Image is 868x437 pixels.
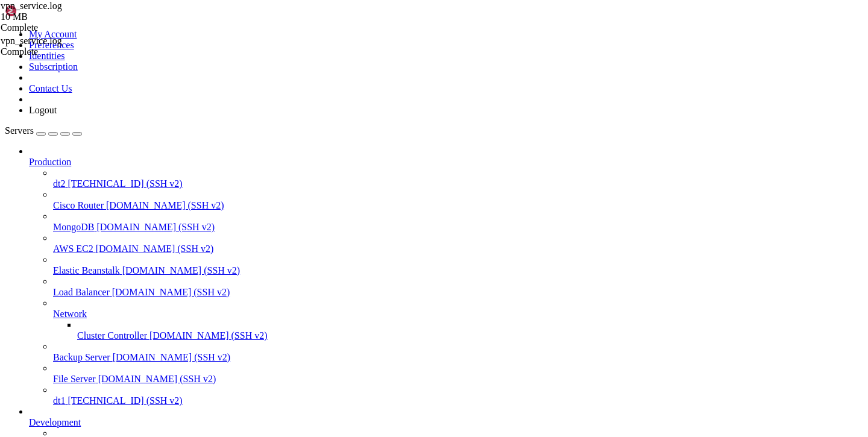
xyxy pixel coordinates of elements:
span: vpn_service.log [1,1,121,22]
span: vpn_service.log [1,36,62,46]
span: vpn_service.log [1,1,62,11]
div: Complete [1,46,121,57]
div: Complete [1,22,121,33]
div: 10 MB [1,11,121,22]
